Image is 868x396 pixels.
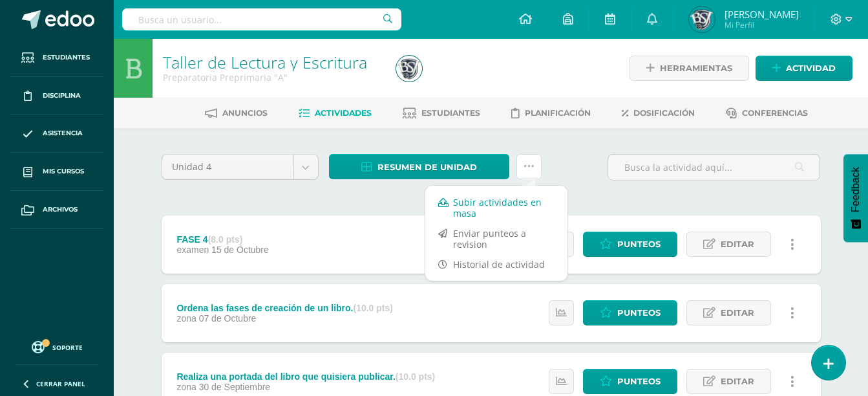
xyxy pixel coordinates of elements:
[36,379,85,388] span: Cerrar panel
[377,155,477,179] span: Resumen de unidad
[315,108,372,118] span: Actividades
[403,103,480,124] a: Estudiantes
[689,6,715,32] img: 9b5f0be0843dd82ac0af1834b396308f.png
[16,338,98,355] a: Soporte
[850,167,862,212] span: Feedback
[630,56,749,81] a: Herramientas
[172,155,284,179] span: Unidad 4
[199,313,257,324] span: 07 de Octubre
[511,103,591,124] a: Planificación
[660,56,732,80] span: Herramientas
[583,300,677,325] a: Punteos
[756,56,852,81] a: Actividad
[354,303,393,313] strong: (10.0 pts)
[162,155,318,179] a: Unidad 4
[10,77,103,115] a: Disciplina
[199,382,271,392] span: 30 de Septiembre
[208,234,243,245] strong: (8.0 pts)
[525,108,591,118] span: Planificación
[608,155,820,180] input: Busca la actividad aquí...
[43,128,83,138] span: Asistencia
[617,232,661,256] span: Punteos
[329,154,509,179] a: Resumen de unidad
[396,371,435,382] strong: (10.0 pts)
[786,56,836,80] span: Actividad
[617,369,661,393] span: Punteos
[43,52,90,63] span: Estudiantes
[583,369,677,394] a: Punteos
[176,245,209,255] span: examen
[843,154,868,242] button: Feedback - Mostrar encuesta
[10,39,103,77] a: Estudiantes
[633,108,695,118] span: Dosificación
[421,108,480,118] span: Estudiantes
[299,103,372,124] a: Actividades
[742,108,808,118] span: Conferencias
[725,8,799,21] span: [PERSON_NAME]
[176,313,196,324] span: zona
[726,103,808,124] a: Conferencias
[211,245,269,255] span: 15 de Octubre
[122,8,401,30] input: Busca un usuario...
[725,19,799,30] span: Mi Perfil
[163,71,381,83] div: Preparatoria Preprimaria 'A'
[52,343,83,352] span: Soporte
[176,303,393,313] div: Ordena las fases de creación de un libro.
[10,191,103,229] a: Archivos
[425,254,567,274] a: Historial de actividad
[205,103,268,124] a: Anuncios
[617,301,661,325] span: Punteos
[176,234,268,245] div: FASE 4
[396,56,422,82] img: 9b5f0be0843dd82ac0af1834b396308f.png
[43,204,78,215] span: Archivos
[425,192,567,223] a: Subir actividades en masa
[10,115,103,153] a: Asistencia
[721,232,754,256] span: Editar
[163,53,381,71] h1: Taller de Lectura y Escritura
[43,166,84,177] span: Mis cursos
[176,382,196,392] span: zona
[721,369,754,393] span: Editar
[425,223,567,254] a: Enviar punteos a revision
[622,103,695,124] a: Dosificación
[583,232,677,257] a: Punteos
[721,301,754,325] span: Editar
[10,153,103,191] a: Mis cursos
[163,51,367,73] a: Taller de Lectura y Escritura
[43,91,81,101] span: Disciplina
[176,371,435,382] div: Realiza una portada del libro que quisiera publicar.
[222,108,268,118] span: Anuncios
